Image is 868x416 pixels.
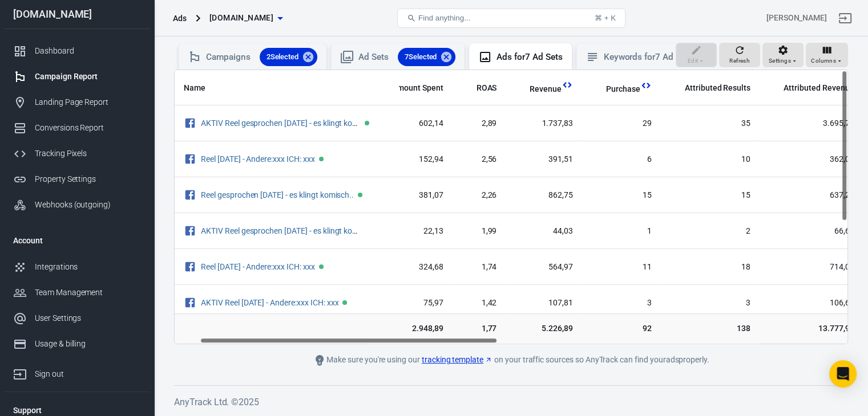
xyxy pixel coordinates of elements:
[35,368,141,380] div: Sign out
[358,48,455,66] div: Ad Sets
[4,38,150,64] a: Dashboard
[35,261,141,273] div: Integrations
[595,14,616,22] div: ⌘ + K
[811,56,836,66] span: Columns
[35,122,141,134] div: Conversions Report
[418,14,470,22] span: Find anything...
[4,64,150,89] a: Campaign Report
[4,357,150,387] a: Sign out
[4,227,150,254] li: Account
[174,395,848,409] h6: AnyTrack Ltd. © 2025
[422,354,492,366] a: tracking template
[35,71,141,83] div: Campaign Report
[398,48,456,66] div: 7Selected
[206,48,317,66] div: Campaigns
[831,5,859,32] a: Sign out
[260,51,306,63] span: 2 Selected
[35,287,141,299] div: Team Management
[719,43,760,68] button: Refresh
[398,51,444,63] span: 7 Selected
[35,312,141,324] div: User Settings
[205,7,287,28] button: [DOMAIN_NAME]
[4,89,150,115] a: Landing Page Report
[209,11,273,25] span: olgawebersocial.de
[35,148,141,160] div: Tracking Pixels
[4,305,150,331] a: User Settings
[35,45,141,57] div: Dashboard
[35,96,141,108] div: Landing Page Report
[4,141,150,166] a: Tracking Pixels
[829,360,857,388] div: Open Intercom Messenger
[35,338,141,350] div: Usage & billing
[4,9,150,19] div: [DOMAIN_NAME]
[4,192,150,218] a: Webhooks (outgoing)
[260,48,318,66] div: 2Selected
[4,254,150,280] a: Integrations
[769,56,791,66] span: Settings
[397,9,625,28] button: Find anything...⌘ + K
[4,331,150,357] a: Usage & billing
[4,280,150,305] a: Team Management
[604,51,693,63] div: Keywords for 7 Ad Sets
[173,13,187,24] div: Ads
[35,199,141,211] div: Webhooks (outgoing)
[762,43,804,68] button: Settings
[255,353,768,367] div: Make sure you're using our on your traffic sources so AnyTrack can find your ads properly.
[35,173,141,185] div: Property Settings
[4,115,150,141] a: Conversions Report
[806,43,848,68] button: Columns
[766,12,827,24] div: Account id: 4GGnmKtI
[729,56,750,66] span: Refresh
[496,51,562,63] div: Ads for 7 Ad Sets
[4,166,150,192] a: Property Settings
